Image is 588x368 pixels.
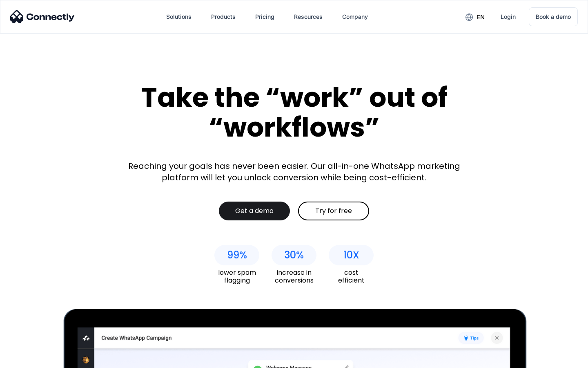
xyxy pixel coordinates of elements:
[122,160,465,183] div: Reaching your goals has never been easier. Our all-in-one WhatsApp marketing platform will let yo...
[211,11,236,22] div: Products
[235,207,274,215] div: Get a demo
[477,11,485,23] div: en
[255,11,274,22] div: Pricing
[10,10,75,23] img: Connectly Logo
[166,11,192,22] div: Solutions
[284,249,304,261] div: 30%
[249,7,281,27] a: Pricing
[298,202,369,220] a: Try for free
[494,7,522,27] a: Login
[110,83,478,142] div: Take the “work” out of “workflows”
[315,207,352,215] div: Try for free
[219,202,290,220] a: Get a demo
[214,269,259,284] div: lower spam flagging
[342,11,368,22] div: Company
[227,249,247,261] div: 99%
[529,7,578,26] a: Book a demo
[501,11,516,22] div: Login
[272,269,316,284] div: increase in conversions
[329,269,374,284] div: cost efficient
[343,249,359,261] div: 10X
[294,11,323,22] div: Resources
